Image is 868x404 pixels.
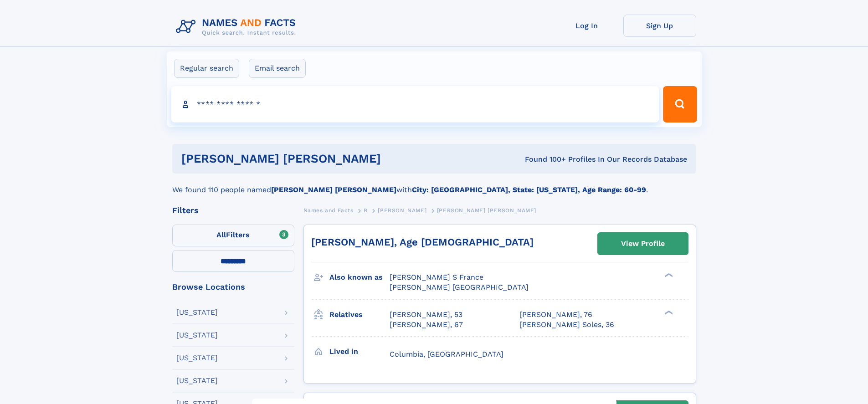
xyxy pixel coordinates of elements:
span: [PERSON_NAME] [PERSON_NAME] [437,207,536,214]
div: ❯ [663,272,673,278]
img: Logo Names and Facts [172,15,303,39]
div: Browse Locations [172,283,294,291]
a: [PERSON_NAME] Soles, 36 [519,320,614,330]
b: [PERSON_NAME] [PERSON_NAME] [271,185,396,194]
div: We found 110 people named with . [172,174,696,195]
div: [US_STATE] [176,332,218,339]
a: View Profile [598,233,688,255]
b: City: [GEOGRAPHIC_DATA], State: [US_STATE], Age Range: 60-99 [412,185,646,194]
h3: Relatives [329,307,390,322]
span: Columbia, [GEOGRAPHIC_DATA] [390,350,503,358]
a: Log In [550,15,623,37]
a: Sign Up [623,15,696,37]
a: [PERSON_NAME] [378,205,426,216]
h1: [PERSON_NAME] [PERSON_NAME] [181,153,453,164]
span: [PERSON_NAME] [378,207,426,214]
button: Search Button [663,86,697,123]
a: Names and Facts [303,205,354,216]
span: All [216,230,226,239]
span: [PERSON_NAME] [GEOGRAPHIC_DATA] [390,283,529,291]
a: B [364,205,368,216]
a: [PERSON_NAME], 67 [390,320,463,330]
div: Found 100+ Profiles In Our Records Database [453,154,687,164]
label: Regular search [174,59,239,78]
span: [PERSON_NAME] S France [390,273,483,281]
label: Email search [249,59,306,78]
label: Filters [172,225,294,246]
a: [PERSON_NAME], 76 [519,310,592,320]
div: [US_STATE] [176,354,218,362]
div: Filters [172,206,294,215]
h3: Also known as [329,270,390,285]
div: [US_STATE] [176,309,218,316]
a: [PERSON_NAME], 53 [390,310,462,320]
h3: Lived in [329,344,390,359]
span: B [364,207,368,214]
input: search input [171,86,659,123]
div: View Profile [621,233,665,254]
div: ❯ [663,309,673,315]
div: [US_STATE] [176,377,218,384]
a: [PERSON_NAME], Age [DEMOGRAPHIC_DATA] [311,236,534,248]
